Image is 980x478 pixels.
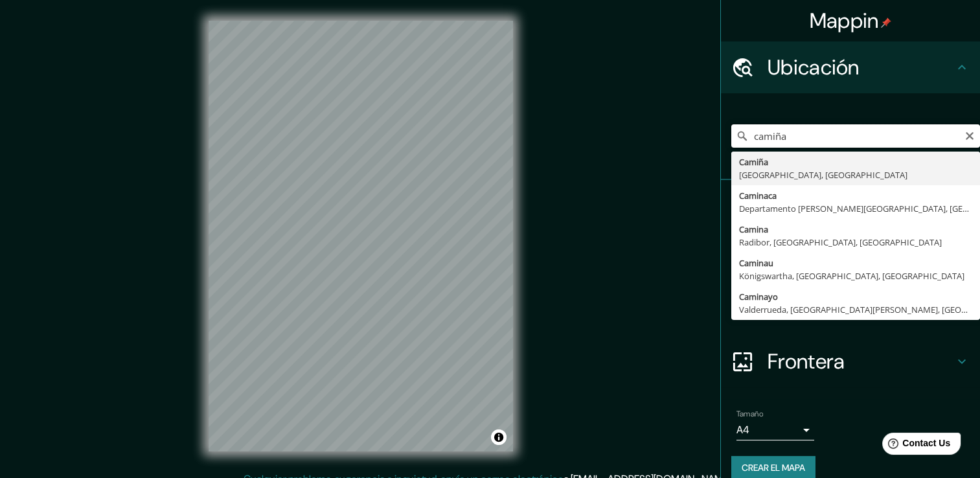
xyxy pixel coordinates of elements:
[721,336,980,387] div: Frontera
[739,269,972,282] div: Königswartha, [GEOGRAPHIC_DATA], [GEOGRAPHIC_DATA]
[721,41,980,93] div: Ubicación
[739,236,972,249] div: Radibor, [GEOGRAPHIC_DATA], [GEOGRAPHIC_DATA]
[731,124,980,148] input: Elige tu ciudad o área
[721,180,980,232] div: Pines
[739,202,972,215] div: Departamento [PERSON_NAME][GEOGRAPHIC_DATA], [GEOGRAPHIC_DATA]
[768,54,954,80] h4: Ubicación
[739,223,972,236] div: Camina
[491,429,507,445] button: Alternar atribución
[768,348,954,374] h4: Frontera
[739,155,972,168] div: Camiña
[739,168,972,181] div: [GEOGRAPHIC_DATA], [GEOGRAPHIC_DATA]
[964,129,975,141] button: Claro
[736,409,763,420] label: Tamaño
[721,284,980,336] div: Diseño
[810,7,879,34] font: Mappin
[739,256,972,269] div: Caminau
[742,460,805,476] font: Crear el mapa
[865,427,966,464] iframe: Help widget launcher
[739,189,972,202] div: Caminaca
[739,290,972,303] div: Caminayo
[721,232,980,284] div: Estilo
[768,297,954,323] h4: Diseño
[736,420,814,440] div: A4
[739,303,972,316] div: Valderrueda, [GEOGRAPHIC_DATA][PERSON_NAME], [GEOGRAPHIC_DATA]
[209,21,513,451] canvas: Mapa
[881,17,891,28] img: pin-icon.png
